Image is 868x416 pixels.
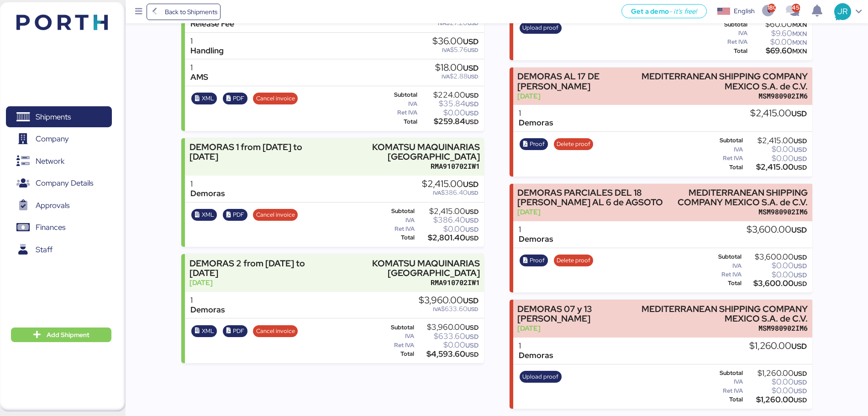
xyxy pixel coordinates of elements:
div: IVA [708,30,747,36]
span: USD [794,271,807,279]
span: IVA [433,189,441,197]
span: MXN [792,38,807,47]
div: Subtotal [380,208,415,214]
div: Demoras [190,305,225,315]
div: $0.00 [745,155,807,162]
span: USD [465,208,479,216]
a: Company [6,129,112,150]
div: $5.76 [432,47,479,53]
div: 1 [190,36,224,46]
span: USD [468,73,479,80]
div: IVA [708,263,742,269]
div: [DATE] [517,323,629,333]
button: Delete proof [554,138,594,150]
div: 1 [190,179,225,189]
span: USD [794,369,807,378]
span: IVA [442,47,450,54]
span: Cancel invoice [256,210,295,220]
button: Proof [520,255,548,266]
div: Ret IVA [380,342,414,348]
span: USD [794,396,807,404]
div: $3,960.00 [416,324,479,331]
div: $9.60 [749,30,807,37]
div: $0.00 [745,387,807,394]
div: $0.00 [743,271,807,278]
span: USD [465,118,479,126]
span: USD [465,216,479,224]
div: Ret IVA [380,226,415,232]
span: USD [465,109,479,117]
span: Upload proof [522,372,558,382]
div: $0.00 [419,109,479,116]
span: USD [465,323,479,332]
span: USD [794,163,807,172]
div: Ret IVA [380,109,417,116]
button: Upload proof [520,371,562,383]
div: $4,593.60 [416,351,479,358]
span: XML [202,94,214,104]
div: $3,960.00 [419,296,479,306]
span: Staff [36,243,53,256]
button: Menu [131,4,147,20]
span: USD [794,262,807,270]
span: Shipments [36,110,71,124]
span: USD [465,333,479,341]
div: $60.00 [749,21,807,28]
div: 1 [519,109,553,118]
span: Approvals [36,199,69,212]
div: $3,600.00 [747,225,807,235]
div: KOMATSU MAQUINARIAS [GEOGRAPHIC_DATA] [314,259,479,278]
span: Network [36,155,64,168]
span: USD [794,378,807,386]
div: Ret IVA [708,271,742,278]
div: Demoras [519,351,553,360]
div: $259.84 [419,118,479,125]
div: DEMORAS PARCIALES DEL 18 [PERSON_NAME] AL 6 de AGSOTO [517,188,666,207]
span: Add Shipment [47,329,89,340]
div: Total [708,48,747,54]
div: 1 [190,63,208,73]
div: IVA [380,101,417,107]
span: Company Details [36,177,93,190]
span: USD [463,36,479,47]
button: XML [191,209,217,221]
button: XML [191,93,217,104]
div: $1,260.00 [745,370,807,377]
div: 1 [190,296,225,305]
button: PDF [223,325,247,337]
div: RMA910702IW1 [312,161,479,171]
span: USD [794,155,807,163]
button: Cancel invoice [253,209,298,221]
div: IVA [708,146,743,153]
div: $69.60 [749,47,807,54]
span: Cancel invoice [256,94,295,104]
div: $1,260.00 [749,341,807,351]
div: $0.00 [416,226,479,233]
span: Finances [36,221,65,234]
span: USD [463,179,479,189]
span: JR [837,5,847,17]
span: XML [202,326,214,336]
span: Upload proof [522,23,558,33]
span: USD [468,306,479,313]
div: [DATE] [189,278,310,287]
span: USD [794,146,807,154]
span: PDF [233,326,244,336]
div: $633.60 [416,333,479,340]
span: Cancel invoice [256,326,295,336]
div: $2,415.00 [745,137,807,144]
div: Subtotal [380,92,417,98]
div: IVA [708,379,743,385]
span: IVA [433,306,441,313]
button: Upload proof [520,22,562,34]
div: MSM980902IM6 [634,91,808,101]
span: USD [465,341,479,349]
span: Back to Shipments [165,6,217,17]
button: Cancel invoice [253,325,298,337]
div: $36.00 [432,36,479,47]
div: Subtotal [708,254,742,260]
span: USD [465,350,479,359]
div: IVA [380,333,414,339]
div: $3,600.00 [743,280,807,287]
button: PDF [223,209,247,221]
